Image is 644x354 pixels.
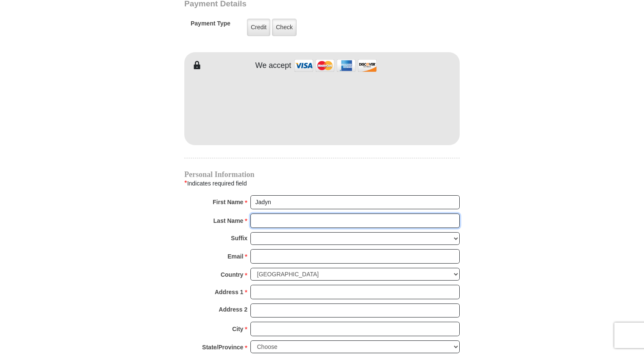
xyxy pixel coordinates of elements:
[219,303,247,315] strong: Address 2
[255,61,291,70] h4: We accept
[215,286,244,298] strong: Address 1
[213,196,243,208] strong: First Name
[191,20,230,31] h5: Payment Type
[293,56,378,75] img: credit cards accepted
[272,19,297,36] label: Check
[202,341,243,353] strong: State/Province
[221,269,244,281] strong: Country
[232,323,243,335] strong: City
[184,171,460,178] h4: Personal Information
[214,215,244,227] strong: Last Name
[231,232,247,244] strong: Suffix
[184,178,460,189] div: Indicates required field
[228,250,243,262] strong: Email
[247,19,270,36] label: Credit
